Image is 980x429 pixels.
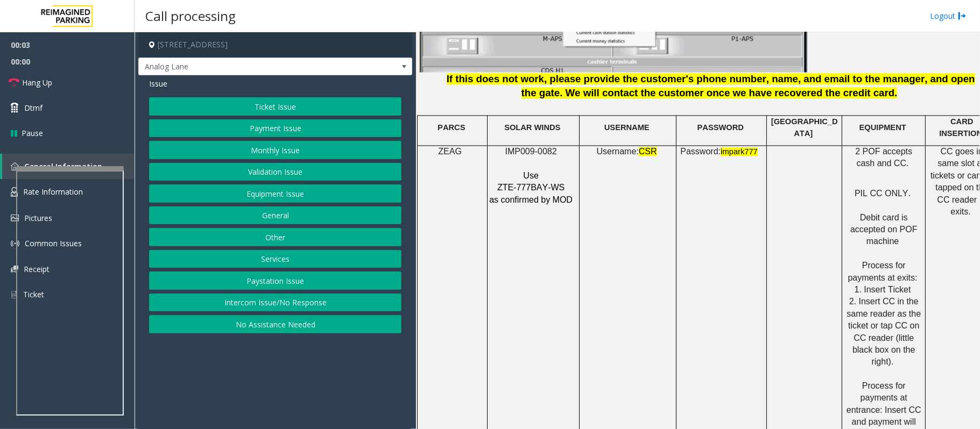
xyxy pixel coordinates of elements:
span: Pause [22,127,43,139]
span: Password: [680,147,721,156]
button: Equipment Issue [149,184,401,203]
img: 'icon' [11,162,19,170]
span: ZTE-777BAY-WS [497,183,565,192]
button: General [149,206,401,225]
span: PIL CC ONLY. [855,189,911,198]
span: We will contact the customer once we have recovered the credit card. [566,88,898,99]
span: CSR [639,147,657,156]
span: mpark777 [723,148,758,156]
h3: Call processing [140,3,241,29]
span: Analog Lane [139,58,357,75]
span: If this does not work, please provide the customer's phone number, name, and email to the manager... [447,74,975,99]
span: 1. Insert Ticket [855,285,911,295]
h4: [STREET_ADDRESS] [138,32,412,58]
span: 2 POF accepts cash and CC. [855,147,912,168]
img: 'icon' [11,239,19,248]
span: Process for payments at exits: [848,261,918,282]
button: Ticket Issue [149,97,401,116]
button: Other [149,228,401,246]
a: General Information [2,154,135,179]
button: Monthly Issue [149,141,401,159]
button: Payment Issue [149,119,401,138]
span: i [721,147,723,156]
span: IMP009-0082 [505,147,557,156]
button: Services [149,250,401,268]
span: General Information [24,161,102,171]
span: Issue [149,78,167,89]
img: 'icon' [11,290,18,299]
button: Paystation Issue [149,271,401,290]
button: Validation Issue [149,163,401,181]
span: Hang Up [22,77,52,88]
button: Intercom Issue/No Response [149,294,401,312]
span: SOLAR WINDS [504,124,560,132]
img: 'icon' [11,187,18,197]
span: ZEAG [438,147,462,156]
img: 'icon' [11,215,19,221]
span: Username: [597,147,639,156]
span: EQUIPMENT [859,124,906,132]
span: Use [523,171,538,181]
span: PARCS [438,124,465,132]
span: Dtmf [24,102,43,113]
span: as confirmed by MOD [489,196,573,205]
span: USERNAME [604,124,650,132]
img: logout [958,10,967,22]
button: No Assistance Needed [149,315,401,333]
img: 'icon' [11,266,18,273]
span: 2. Insert CC in the same reader as the ticket or tap CC on CC reader (little black box on the rig... [847,297,921,367]
a: Logout [930,10,967,22]
span: PASSWORD [697,124,744,132]
span: Debit card is accepted on POF machine [850,213,918,247]
span: [GEOGRAPHIC_DATA] [771,118,838,138]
